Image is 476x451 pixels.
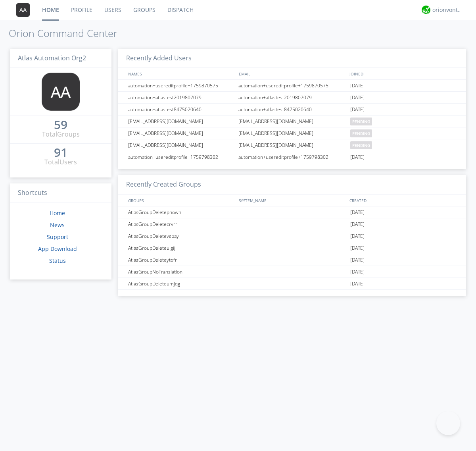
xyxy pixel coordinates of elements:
div: AtlasGroupDeleteytofr [126,254,236,266]
div: AtlasGroupNoTranslation [126,266,236,278]
div: 91 [54,148,67,156]
a: AtlasGroupDeleteytofr[DATE] [118,254,466,266]
span: [DATE] [350,278,365,290]
span: [DATE] [350,254,365,266]
a: App Download [38,245,77,252]
a: AtlasGroupDeleteumjqg[DATE] [118,278,466,290]
div: NAMES [126,68,235,79]
div: AtlasGroupDeleteulgij [126,242,236,254]
div: Total Users [44,158,77,167]
div: automation+atlastest2019807079 [236,92,348,103]
a: automation+usereditprofile+1759870575automation+usereditprofile+1759870575[DATE] [118,80,466,92]
div: [EMAIL_ADDRESS][DOMAIN_NAME] [126,139,236,151]
h3: Recently Created Groups [118,175,466,195]
a: AtlasGroupDeletepnowh[DATE] [118,206,466,218]
iframe: Toggle Customer Support [436,411,460,435]
div: AtlasGroupDeletevsbay [126,230,236,242]
h3: Recently Added Users [118,49,466,68]
span: [DATE] [350,92,365,104]
span: pending [350,118,372,125]
div: [EMAIL_ADDRESS][DOMAIN_NAME] [126,116,236,127]
a: AtlasGroupDeletecrvrr[DATE] [118,218,466,230]
span: [DATE] [350,206,365,218]
img: 373638.png [16,3,30,17]
a: AtlasGroupDeleteulgij[DATE] [118,242,466,254]
div: automation+atlastest8475020640 [126,104,236,115]
a: automation+usereditprofile+1759798302automation+usereditprofile+1759798302[DATE] [118,151,466,163]
span: [DATE] [350,80,365,92]
a: AtlasGroupDeletevsbay[DATE] [118,230,466,242]
div: [EMAIL_ADDRESS][DOMAIN_NAME] [236,116,348,127]
div: automation+atlastest2019807079 [126,92,236,103]
span: pending [350,129,372,137]
a: automation+atlastest8475020640automation+atlastest8475020640[DATE] [118,104,466,116]
a: [EMAIL_ADDRESS][DOMAIN_NAME][EMAIL_ADDRESS][DOMAIN_NAME]pending [118,127,466,139]
div: CREATED [347,195,459,206]
a: 91 [54,148,67,158]
a: News [50,221,65,229]
div: AtlasGroupDeleteumjqg [126,278,236,289]
span: [DATE] [350,266,365,278]
a: [EMAIL_ADDRESS][DOMAIN_NAME][EMAIL_ADDRESS][DOMAIN_NAME]pending [118,139,466,151]
div: automation+usereditprofile+1759798302 [126,151,236,163]
a: [EMAIL_ADDRESS][DOMAIN_NAME][EMAIL_ADDRESS][DOMAIN_NAME]pending [118,116,466,127]
a: Status [49,257,66,264]
a: 59 [54,121,67,130]
a: automation+atlastest2019807079automation+atlastest2019807079[DATE] [118,92,466,104]
span: [DATE] [350,242,365,254]
div: automation+usereditprofile+1759870575 [126,80,236,91]
div: orionvontas+atlas+automation+org2 [432,6,462,14]
div: automation+atlastest8475020640 [236,104,348,115]
div: AtlasGroupDeletecrvrr [126,218,236,230]
img: 29d36aed6fa347d5a1537e7736e6aa13 [422,6,430,14]
a: Support [47,233,68,241]
span: [DATE] [350,218,365,230]
a: AtlasGroupNoTranslation[DATE] [118,266,466,278]
span: [DATE] [350,230,365,242]
div: Total Groups [42,130,80,139]
div: automation+usereditprofile+1759798302 [236,151,348,163]
img: 373638.png [42,73,80,111]
div: [EMAIL_ADDRESS][DOMAIN_NAME] [236,127,348,139]
div: GROUPS [126,195,235,206]
span: [DATE] [350,104,365,116]
span: Atlas Automation Org2 [18,54,86,62]
span: [DATE] [350,151,365,163]
a: Home [50,209,65,217]
div: automation+usereditprofile+1759870575 [236,80,348,91]
div: 59 [54,121,67,129]
div: SYSTEM_NAME [237,195,347,206]
div: [EMAIL_ADDRESS][DOMAIN_NAME] [126,127,236,139]
span: pending [350,141,372,149]
div: EMAIL [237,68,347,79]
div: AtlasGroupDeletepnowh [126,206,236,218]
div: [EMAIL_ADDRESS][DOMAIN_NAME] [236,139,348,151]
div: JOINED [347,68,459,79]
h3: Shortcuts [10,183,111,203]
